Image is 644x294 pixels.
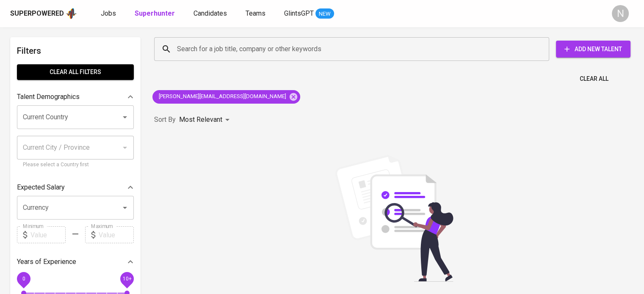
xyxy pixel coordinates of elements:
span: Candidates [193,9,227,17]
span: Teams [246,9,265,17]
h6: Filters [17,44,134,58]
span: [PERSON_NAME][EMAIL_ADDRESS][DOMAIN_NAME] [152,93,291,101]
span: Clear All filters [24,67,127,77]
p: Most Relevant [179,115,222,125]
button: Open [119,202,131,214]
a: GlintsGPT NEW [284,8,334,19]
b: Superhunter [135,9,175,17]
span: GlintsGPT [284,9,314,17]
a: Superhunter [135,8,177,19]
input: Value [99,226,134,243]
span: Add New Talent [563,44,624,55]
div: N [612,5,629,22]
div: Superpowered [10,9,64,19]
p: Sort By [154,115,176,125]
div: Most Relevant [179,112,232,128]
img: app logo [66,7,77,20]
span: Clear All [580,74,608,84]
a: Teams [246,8,267,19]
button: Open [119,111,131,123]
span: 0 [22,276,25,282]
input: Value [30,226,66,243]
a: Jobs [101,8,118,19]
p: Please select a Country first [23,161,128,169]
p: Expected Salary [17,182,65,192]
button: Clear All [576,71,612,87]
span: Jobs [101,9,116,17]
span: 10+ [122,276,131,282]
div: Years of Experience [17,253,134,270]
p: Talent Demographics [17,92,80,102]
div: Expected Salary [17,179,134,196]
img: file_searching.svg [331,155,458,282]
a: Superpoweredapp logo [10,7,77,20]
p: Years of Experience [17,257,76,267]
div: [PERSON_NAME][EMAIL_ADDRESS][DOMAIN_NAME] [152,90,300,104]
div: Talent Demographics [17,88,134,105]
button: Clear All filters [17,64,134,80]
a: Candidates [193,8,229,19]
button: Add New Talent [556,41,630,58]
span: NEW [315,10,334,18]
